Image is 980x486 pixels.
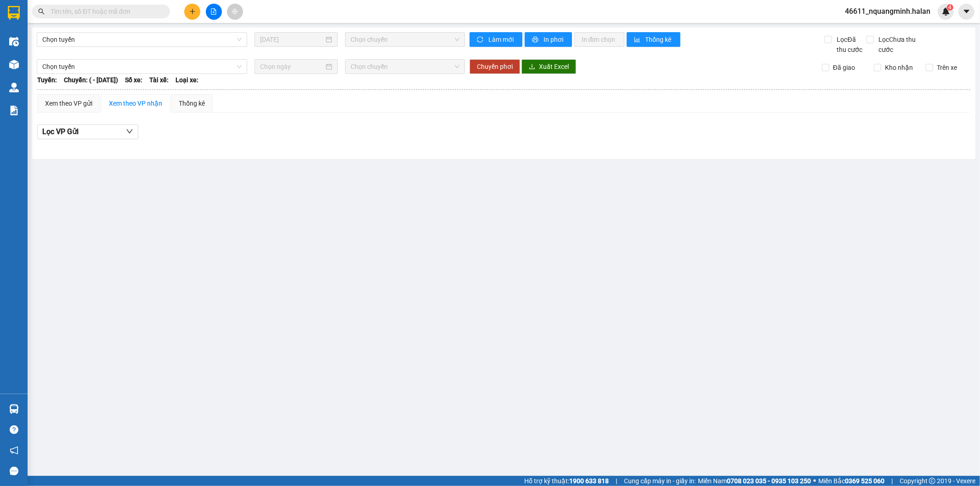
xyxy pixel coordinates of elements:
span: search [38,8,45,15]
span: bar-chart [634,36,642,44]
input: Chọn ngày [260,62,324,72]
img: solution-icon [9,106,19,115]
span: 46611_nquangminh.halan [838,6,938,17]
button: syncLàm mới [470,32,522,47]
span: Số xe: [125,75,142,85]
span: Hỗ trợ kỹ thuật: [524,476,609,486]
button: plus [184,4,200,20]
button: printerIn phơi [525,32,572,47]
span: Chọn chuyến [351,33,459,46]
span: plus [189,8,196,15]
span: ⚪️ [813,479,816,483]
span: Đã giao [829,62,859,73]
div: Xem theo VP gửi [45,98,92,108]
strong: 1900 633 818 [569,477,609,485]
div: Xem theo VP nhận [109,98,162,108]
span: aim [232,8,238,15]
span: Chọn tuyến [42,33,242,46]
button: Lọc VP Gửi [37,124,138,139]
span: copyright [929,478,935,484]
button: In đơn chọn [574,32,624,47]
span: down [126,128,133,135]
span: Tài xế: [149,75,169,85]
sup: 4 [947,4,953,11]
b: Tuyến: [37,76,57,84]
span: Làm mới [488,34,515,45]
button: file-add [206,4,222,20]
span: Thống kê [646,34,673,45]
span: Miền Nam [698,476,811,486]
span: Trên xe [933,62,961,73]
span: In phơi [544,34,565,45]
span: sync [477,36,485,44]
span: | [616,476,617,486]
input: Tìm tên, số ĐT hoặc mã đơn [51,6,159,17]
span: | [891,476,893,486]
button: caret-down [958,4,974,20]
img: icon-new-feature [942,7,950,16]
span: Lọc VP Gửi [42,126,79,137]
span: 4 [948,4,952,11]
span: Kho nhận [881,62,917,73]
span: message [10,467,18,475]
button: aim [227,4,243,20]
button: bar-chartThống kê [627,32,680,47]
button: Chuyển phơi [470,59,520,74]
img: warehouse-icon [9,83,19,92]
span: Chuyến: ( - [DATE]) [64,75,118,85]
img: warehouse-icon [9,404,19,414]
span: Chọn chuyến [351,60,459,73]
span: question-circle [10,425,18,434]
span: caret-down [963,7,971,16]
span: Loại xe: [176,75,198,85]
span: Cung cấp máy in - giấy in: [624,476,696,486]
span: Lọc Chưa thu cước [875,34,929,55]
strong: 0708 023 035 - 0935 103 250 [727,477,811,485]
button: downloadXuất Excel [521,59,576,74]
span: Chọn tuyến [42,60,242,73]
span: file-add [210,8,217,15]
img: warehouse-icon [9,37,19,46]
span: Lọc Đã thu cước [833,34,867,55]
img: warehouse-icon [9,60,19,69]
strong: 0369 525 060 [845,477,884,485]
span: Miền Bắc [818,476,884,486]
input: 11/10/2025 [260,34,324,45]
img: logo-vxr [8,6,20,20]
span: notification [10,446,18,455]
span: printer [532,36,540,44]
div: Thống kê [179,98,205,108]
